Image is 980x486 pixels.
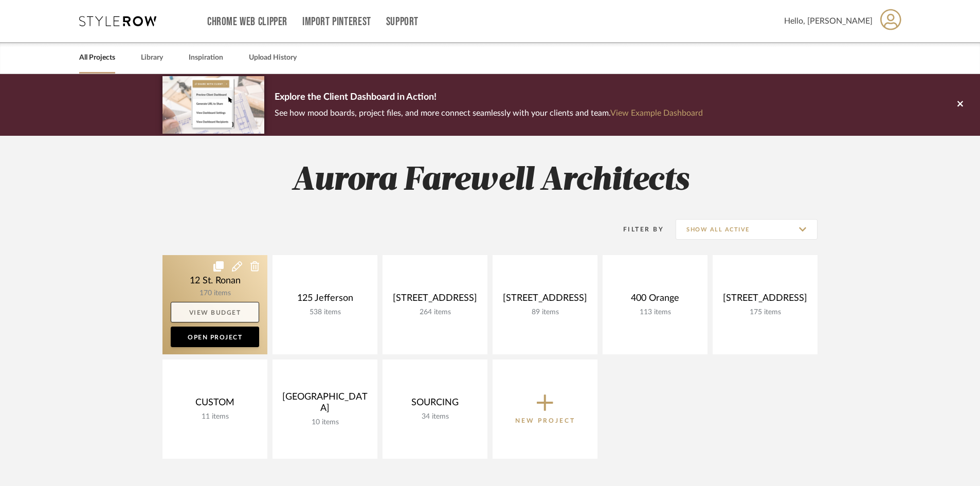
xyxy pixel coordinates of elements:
[501,308,589,317] div: 89 items
[611,293,699,308] div: 400 Orange
[249,51,297,65] a: Upload History
[275,106,703,120] p: See how mood boards, project files, and more connect seamlessly with your clients and team.
[120,161,860,200] h2: Aurora Farewell Architects
[171,327,259,347] a: Open Project
[386,17,419,26] a: Support
[784,15,873,27] span: Hello, [PERSON_NAME]
[610,224,664,235] div: Filter By
[611,308,699,317] div: 113 items
[162,76,264,133] img: d5d033c5-7b12-40c2-a960-1ecee1989c38.png
[207,17,287,26] a: Chrome Web Clipper
[281,308,369,317] div: 538 items
[79,51,115,65] a: All Projects
[391,397,479,412] div: SOURCING
[610,109,703,117] a: View Example Dashboard
[281,293,369,308] div: 125 Jefferson
[171,397,259,412] div: CUSTOM
[515,416,575,426] p: New Project
[302,17,371,26] a: Import Pinterest
[141,51,163,65] a: Library
[391,293,479,308] div: [STREET_ADDRESS]
[171,412,259,421] div: 11 items
[721,293,809,308] div: [STREET_ADDRESS]
[281,418,369,427] div: 10 items
[189,51,223,65] a: Inspiration
[391,412,479,421] div: 34 items
[493,359,597,459] button: New Project
[171,302,259,322] a: View Budget
[281,391,369,418] div: [GEOGRAPHIC_DATA]
[275,89,703,106] p: Explore the Client Dashboard in Action!
[721,308,809,317] div: 175 items
[501,293,589,308] div: [STREET_ADDRESS]
[391,308,479,317] div: 264 items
